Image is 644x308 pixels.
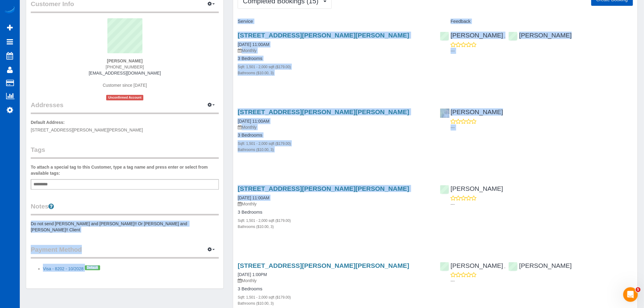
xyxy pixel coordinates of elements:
h4: 3 Bedrooms [238,133,431,138]
p: --- [451,124,633,131]
img: Automaid Logo [4,6,16,15]
label: To attach a special tag to this Customer, type a tag name and press enter or select from availabl... [31,164,219,176]
legend: Tags [31,145,219,159]
p: --- [451,201,633,207]
a: [PERSON_NAME] [440,32,503,39]
a: [STREET_ADDRESS][PERSON_NAME][PERSON_NAME] [238,108,409,115]
small: Sqft: 1,501 - 2,000 sqft ($179.00) [238,219,291,223]
small: Bathrooms ($10.00, 3) [238,148,274,152]
small: Bathrooms ($10.00, 3) [238,301,274,306]
p: --- [451,48,633,54]
a: [STREET_ADDRESS][PERSON_NAME][PERSON_NAME] [238,32,409,39]
p: Monthly [238,201,431,207]
small: Sqft: 1,501 - 2,000 sqft ($179.00) [238,295,291,299]
a: [PERSON_NAME] [509,32,572,39]
p: Monthly [238,278,431,284]
a: [PERSON_NAME] [440,262,503,269]
small: Sqft: 1,501 - 2,000 sqft ($179.00) [238,142,291,146]
a: [DATE] 11:00AM [238,195,269,200]
img: Rymma Volkova [440,109,450,118]
small: Sqft: 1,501 - 2,000 sqft ($179.00) [238,65,291,69]
p: Monthly [238,47,431,54]
p: Monthly [238,124,431,130]
label: Default Address: [31,119,65,125]
span: Customer since [DATE] [103,83,147,88]
a: [PERSON_NAME] [440,108,503,115]
a: [DATE] 11:00AM [238,42,269,47]
h4: 3 Bedrooms [238,286,431,292]
small: Bathrooms ($10.00, 3) [238,71,274,75]
a: [PERSON_NAME] [440,185,503,192]
a: [PERSON_NAME] [509,262,572,269]
a: [STREET_ADDRESS][PERSON_NAME][PERSON_NAME] [238,262,409,269]
p: --- [451,278,633,284]
a: [EMAIL_ADDRESS][DOMAIN_NAME] [89,71,161,75]
a: [DATE] 11:00AM [238,119,269,124]
pre: Do not send [PERSON_NAME] and [PERSON_NAME]!! Or [PERSON_NAME] and [PERSON_NAME]!! Client [31,221,219,233]
iframe: Intercom live chat [623,287,638,302]
strong: [PERSON_NAME] [107,58,142,63]
h4: Service [238,19,431,24]
a: [STREET_ADDRESS][PERSON_NAME][PERSON_NAME] [238,185,409,192]
a: Visa - 8202 - 10/2028 [43,266,84,271]
span: [STREET_ADDRESS][PERSON_NAME][PERSON_NAME] [31,128,143,132]
h4: 3 Bedrooms [238,210,431,215]
span: , [504,33,506,38]
span: Default [85,265,100,270]
legend: Payment Method [31,245,219,259]
span: [PHONE_NUMBER] [106,65,144,69]
small: Bathrooms ($10.00, 3) [238,225,274,229]
span: 5 [636,287,641,292]
span: , [504,264,506,269]
h4: Feedback [440,19,633,24]
a: [DATE] 1:00PM [238,272,267,277]
legend: Notes [31,202,219,215]
h4: 3 Bedrooms [238,56,431,61]
span: Unconfirmed Account [106,95,143,100]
